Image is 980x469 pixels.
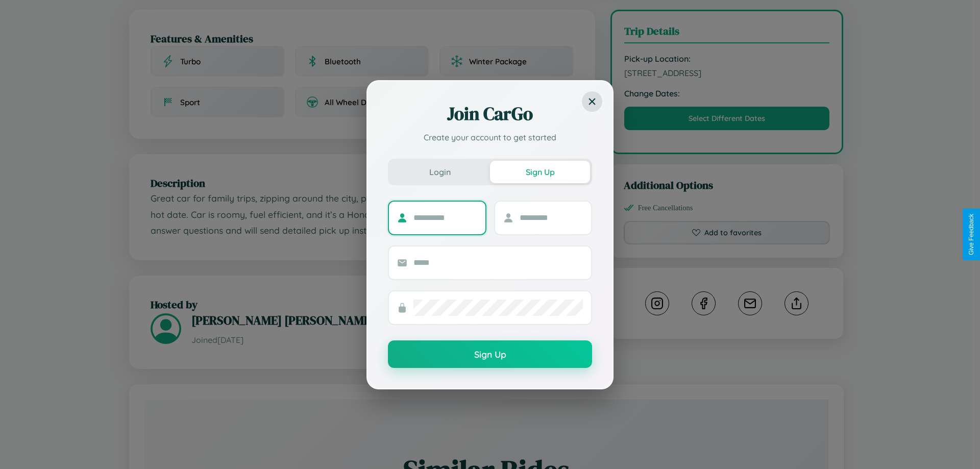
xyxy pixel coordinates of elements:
p: Create your account to get started [388,131,592,143]
div: Give Feedback [968,214,975,255]
button: Sign Up [490,161,590,183]
button: Sign Up [388,340,592,368]
h2: Join CarGo [388,102,592,126]
button: Login [390,161,490,183]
